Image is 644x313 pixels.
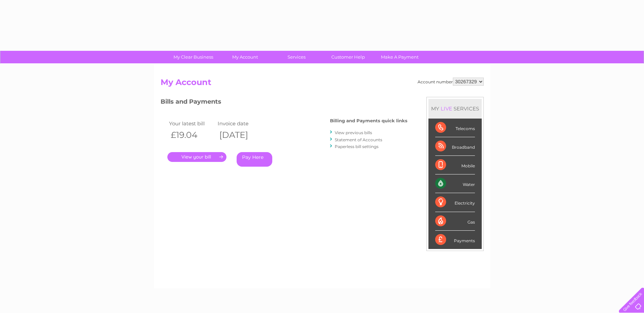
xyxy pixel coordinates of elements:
[335,130,372,135] a: View previous bills
[167,128,216,142] th: £19.04
[372,51,428,63] a: Make A Payment
[435,231,475,249] div: Payments
[435,174,475,193] div: Water
[435,156,475,174] div: Mobile
[320,51,376,63] a: Customer Help
[165,51,221,63] a: My Clear Business
[216,128,265,142] th: [DATE]
[335,144,379,149] a: Paperless bill settings
[435,193,475,212] div: Electricity
[167,119,216,128] td: Your latest bill
[237,152,272,167] a: Pay Here
[439,105,454,112] div: LIVE
[330,118,407,123] h4: Billing and Payments quick links
[418,78,484,86] div: Account number
[435,212,475,231] div: Gas
[428,99,482,118] div: MY SERVICES
[167,152,226,162] a: .
[269,51,325,63] a: Services
[161,78,484,90] h2: My Account
[435,137,475,156] div: Broadband
[435,119,475,137] div: Telecoms
[335,137,382,142] a: Statement of Accounts
[161,97,407,109] h3: Bills and Payments
[217,51,273,63] a: My Account
[216,119,265,128] td: Invoice date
